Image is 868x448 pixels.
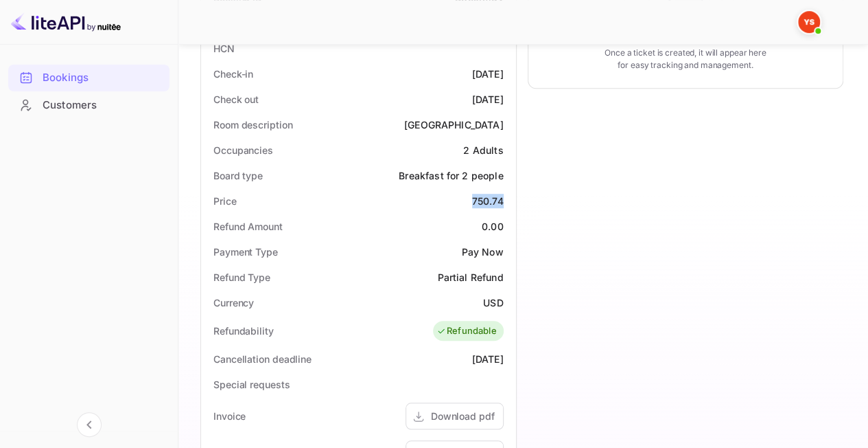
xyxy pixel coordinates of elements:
[213,117,292,132] div: Room description
[437,270,503,284] div: Partial Refund
[8,65,169,90] a: Bookings
[213,92,259,107] div: Check out
[213,352,312,366] div: Cancellation deadline
[463,143,503,157] div: 2 Adults
[213,270,270,284] div: Refund Type
[213,245,278,259] div: Payment Type
[472,92,504,107] div: [DATE]
[472,67,504,81] div: [DATE]
[43,98,163,113] div: Customers
[77,412,102,437] button: Collapse navigation
[399,168,503,183] div: Breakfast for 2 people
[798,11,820,33] img: Yandex Support
[213,377,290,392] div: Special requests
[213,67,253,81] div: Check-in
[8,65,169,91] div: Bookings
[213,324,274,338] div: Refundability
[213,219,283,234] div: Refund Amount
[8,92,169,119] div: Customers
[472,352,504,366] div: [DATE]
[11,11,121,33] img: LiteAPI logo
[483,295,503,310] div: USD
[472,194,504,208] div: 750.74
[213,194,237,208] div: Price
[213,41,235,56] div: HCN
[436,324,497,338] div: Refundable
[213,143,273,157] div: Occupancies
[213,409,246,423] div: Invoice
[602,47,769,71] p: Once a ticket is created, it will appear here for easy tracking and management.
[404,117,504,132] div: [GEOGRAPHIC_DATA]
[482,219,504,234] div: 0.00
[461,245,503,259] div: Pay Now
[8,92,169,117] a: Customers
[43,70,163,86] div: Bookings
[431,409,495,423] div: Download pdf
[213,295,254,310] div: Currency
[213,168,263,183] div: Board type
